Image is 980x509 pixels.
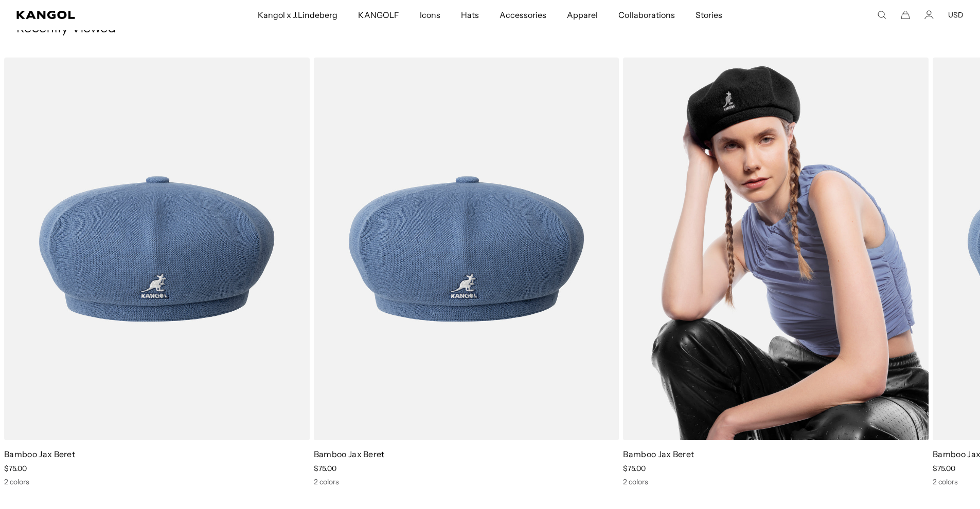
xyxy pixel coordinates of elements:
[4,464,27,473] span: $75.00
[877,10,886,20] summary: Search here
[623,58,929,440] img: Bamboo Jax Beret
[924,10,934,20] a: Account
[4,449,75,459] a: Bamboo Jax Beret
[314,477,619,486] div: 2 colors
[314,58,619,440] img: Bamboo Jax Beret
[314,449,385,459] a: Bamboo Jax Beret
[314,464,336,473] span: $75.00
[310,58,619,486] div: 1 of 1
[948,10,964,20] button: USD
[4,477,310,486] div: 2 colors
[623,477,929,486] div: 2 colors
[4,58,310,440] img: Bamboo Jax Beret
[933,464,955,473] span: $75.00
[623,449,694,459] a: Bamboo Jax Beret
[623,464,646,473] span: $75.00
[901,10,910,20] button: Cart
[619,58,929,486] div: 1 of 1
[16,11,170,19] a: Kangol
